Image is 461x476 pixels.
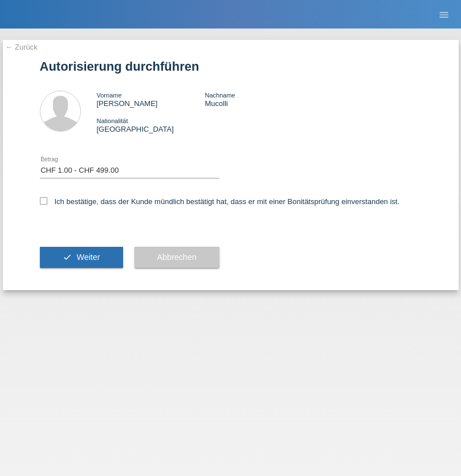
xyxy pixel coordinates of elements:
[97,91,205,108] div: [PERSON_NAME]
[97,92,122,99] span: Vorname
[134,247,219,268] button: Abbrechen
[63,253,72,262] i: check
[40,247,123,268] button: check Weiter
[97,116,205,133] div: [GEOGRAPHIC_DATA]
[76,253,100,262] span: Weiter
[205,91,313,108] div: Mucolli
[433,11,455,18] a: menu
[6,43,38,51] a: ← Zurück
[157,253,197,262] span: Abbrechen
[40,59,422,74] h1: Autorisierung durchführen
[438,9,450,21] i: menu
[205,92,235,99] span: Nachname
[97,117,128,124] span: Nationalität
[40,197,400,206] label: Ich bestätige, dass der Kunde mündlich bestätigt hat, dass er mit einer Bonitätsprüfung einversta...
